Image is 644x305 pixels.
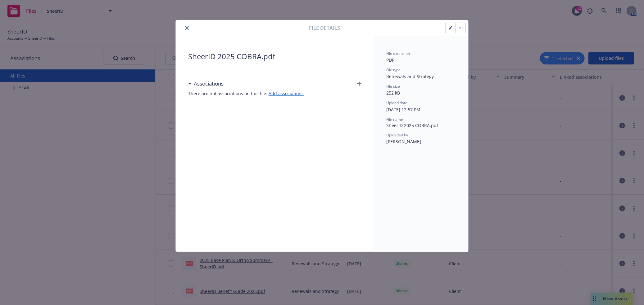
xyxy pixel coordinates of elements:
[269,91,304,96] a: Add associations
[386,67,401,73] span: File type
[386,132,408,138] span: Uploaded by
[386,57,394,63] span: PDF
[386,107,420,113] span: [DATE] 12:57 PM
[386,51,410,56] span: File extension
[386,100,407,105] span: Upload date
[194,80,224,88] h3: Associations
[386,117,403,122] span: File name
[183,24,191,32] button: close
[386,84,400,89] span: File size
[386,90,400,96] span: 252 kB
[309,24,340,32] span: File details
[386,139,421,144] span: [PERSON_NAME]
[188,51,361,62] span: SheerID 2025 COBRA.pdf
[188,80,224,88] div: Associations
[188,90,361,97] span: There are not associations on this file.
[386,73,434,79] span: Renewals and Strategy
[386,122,456,129] span: SheerID 2025 COBRA.pdf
